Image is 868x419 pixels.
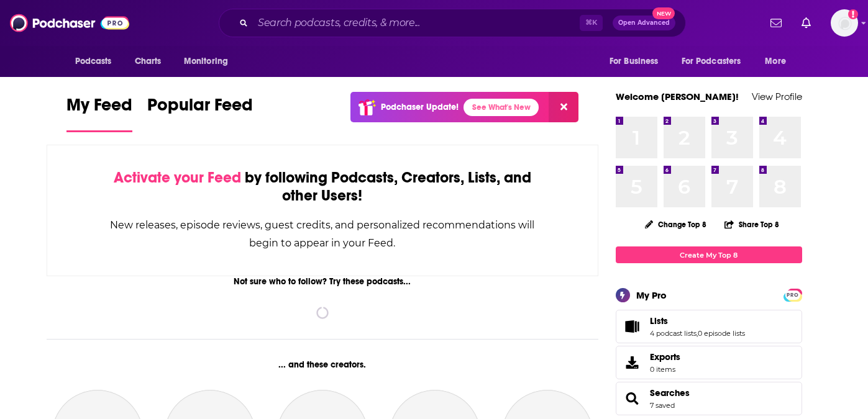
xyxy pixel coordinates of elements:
span: Charts [135,53,162,70]
span: Logged in as teisenbe [831,9,858,37]
a: PRO [785,290,800,299]
a: 0 episode lists [698,329,745,338]
span: 0 items [650,365,680,374]
div: Search podcasts, credits, & more... [219,9,686,37]
a: Searches [650,387,690,399]
span: Open Advanced [618,20,670,26]
span: Activate your Feed [114,168,241,187]
a: Searches [620,390,645,407]
img: User Profile [831,9,858,37]
div: ... and these creators. [47,359,599,370]
a: Popular Feed [147,94,253,132]
span: Exports [620,354,645,371]
span: For Business [610,53,659,70]
a: 4 podcast lists [650,329,697,338]
p: Podchaser Update! [381,102,459,112]
span: Lists [650,315,668,327]
button: open menu [674,50,759,73]
span: More [765,53,786,70]
button: Open AdvancedNew [613,16,675,30]
a: View Profile [752,91,802,102]
span: ⌘ K [580,15,603,31]
div: by following Podcasts, Creators, Lists, and other Users! [109,169,536,205]
a: Exports [616,346,802,379]
input: Search podcasts, credits, & more... [253,13,580,33]
span: For Podcasters [682,53,741,70]
button: Change Top 8 [637,217,715,232]
button: Share Top 8 [724,212,780,237]
button: open menu [66,50,128,73]
a: Lists [650,315,745,327]
span: New [652,7,675,19]
span: Lists [616,310,802,343]
div: Not sure who to follow? Try these podcasts... [47,276,599,287]
span: Searches [616,382,802,415]
div: My Pro [636,289,667,301]
span: Podcasts [75,53,112,70]
a: Create My Top 8 [616,246,802,263]
span: Monitoring [184,53,228,70]
a: Lists [620,318,645,335]
a: See What's New [464,99,539,116]
img: Podchaser - Follow, Share and Rate Podcasts [10,11,129,35]
span: Exports [650,351,680,363]
span: Popular Feed [147,94,253,123]
a: Charts [127,50,169,73]
a: 7 saved [650,401,675,410]
span: , [697,329,698,338]
a: Show notifications dropdown [797,12,816,34]
span: My Feed [66,94,132,123]
button: open menu [756,50,802,73]
button: Show profile menu [831,9,858,37]
span: PRO [785,291,800,300]
button: open menu [601,50,674,73]
a: Welcome [PERSON_NAME]! [616,91,739,102]
a: Show notifications dropdown [765,12,787,34]
svg: Add a profile image [848,9,858,19]
a: My Feed [66,94,132,132]
button: open menu [175,50,244,73]
div: New releases, episode reviews, guest credits, and personalized recommendations will begin to appe... [109,216,536,252]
